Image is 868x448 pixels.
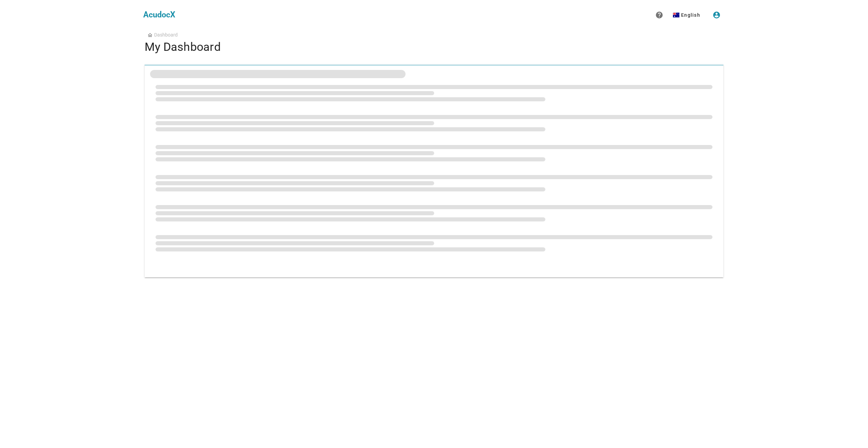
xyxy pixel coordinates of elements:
[145,40,221,54] h1: My Dashboard
[681,12,700,18] span: English
[655,11,663,19] i: help
[667,9,706,21] button: English
[712,11,721,19] i: account_circle
[143,9,178,21] h3: AcudocX
[145,64,723,264] div: Loading...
